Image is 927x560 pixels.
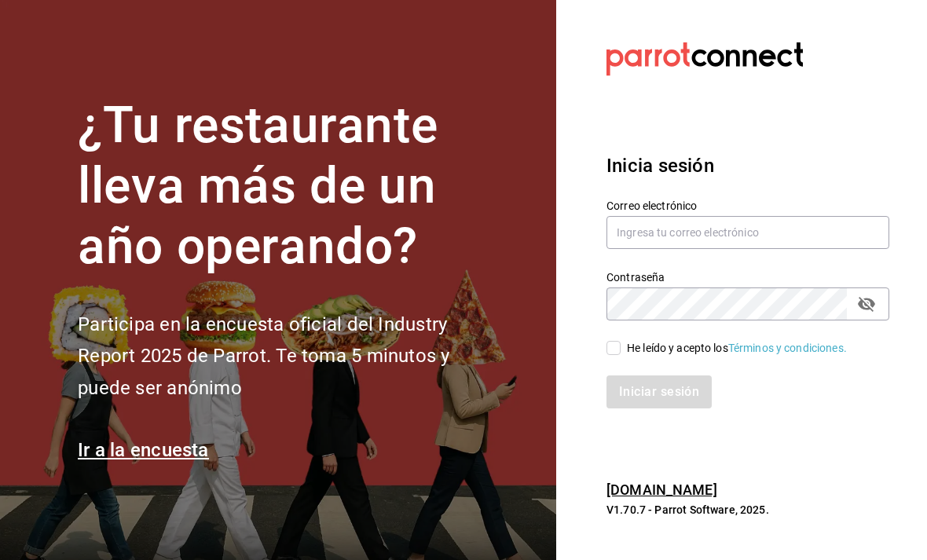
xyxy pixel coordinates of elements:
input: Ingresa tu correo electrónico [606,216,889,249]
div: He leído y acepto los [627,340,847,357]
button: passwordField [853,291,880,317]
label: Correo electrónico [606,200,889,211]
h1: ¿Tu restaurante lleva más de un año operando? [78,96,502,276]
h3: Inicia sesión [606,152,889,180]
a: Términos y condiciones. [728,342,847,354]
a: Ir a la encuesta [78,439,209,461]
label: Contraseña [606,272,889,283]
p: V1.70.7 - Parrot Software, 2025. [606,502,889,518]
h2: Participa en la encuesta oficial del Industry Report 2025 de Parrot. Te toma 5 minutos y puede se... [78,309,502,404]
a: [DOMAIN_NAME] [606,481,717,498]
